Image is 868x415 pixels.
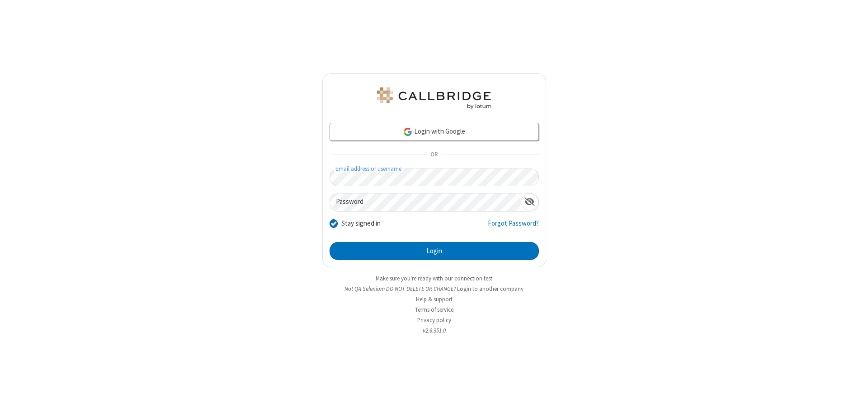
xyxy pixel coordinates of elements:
a: Privacy policy [417,316,451,324]
a: Forgot Password? [488,218,539,236]
img: google-icon.png [403,127,413,137]
iframe: Chat [845,391,861,409]
a: Terms of service [415,306,453,314]
button: Login [330,242,539,260]
input: Email address or username [330,169,539,186]
div: Show password [521,193,538,210]
img: QA Selenium DO NOT DELETE OR CHANGE [375,87,493,109]
li: Not QA Selenium DO NOT DELETE OR CHANGE? [322,285,546,293]
span: OR [427,149,441,161]
button: Login to another company [457,285,524,293]
a: Login with Google [330,123,539,141]
label: Stay signed in [341,218,381,229]
a: Help & support [416,295,453,303]
input: Password [330,193,521,211]
li: v2.6.351.0 [322,326,546,335]
a: Make sure you're ready with our connection test [376,275,492,282]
